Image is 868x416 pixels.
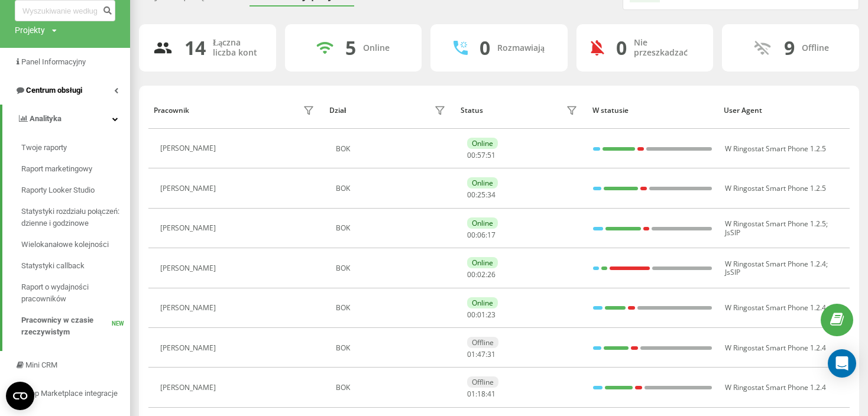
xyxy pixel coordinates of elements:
[21,255,130,277] a: Statystyki callback
[487,190,495,200] span: 34
[828,349,856,378] div: Open Intercom Messenger
[467,390,495,398] div: : :
[21,158,130,180] a: Raport marketingowy
[467,191,495,199] div: : :
[487,349,495,359] span: 31
[467,177,498,188] div: Online
[634,38,699,58] div: Nie przeszkadzać
[21,239,109,251] span: Wielokanałowe kolejności
[336,184,449,193] div: BOK
[487,150,495,160] span: 51
[467,376,498,388] div: Offline
[467,311,495,319] div: : :
[2,105,130,133] a: Analityka
[802,43,829,53] div: Offline
[477,389,485,399] span: 18
[487,230,495,240] span: 17
[336,383,449,392] div: BOK
[467,337,498,348] div: Offline
[336,264,449,272] div: BOK
[725,267,740,277] span: JsSIP
[363,43,390,53] div: Online
[467,231,495,239] div: : :
[480,37,490,59] div: 0
[725,382,826,392] span: W Ringostat Smart Phone 1.2.4
[21,57,86,66] span: Panel Informacyjny
[467,271,495,279] div: : :
[21,260,85,272] span: Statystyki callback
[21,234,130,255] a: Wielokanałowe kolejności
[21,163,92,175] span: Raport marketingowy
[467,350,495,359] div: : :
[477,150,485,160] span: 57
[21,184,95,196] span: Raporty Looker Studio
[725,219,826,229] span: W Ringostat Smart Phone 1.2.5
[592,106,713,115] div: W statusie
[30,114,61,123] span: Analityka
[477,230,485,240] span: 06
[461,106,483,115] div: Status
[467,269,475,279] span: 00
[784,37,795,59] div: 9
[487,269,495,279] span: 26
[725,259,826,269] span: W Ringostat Smart Phone 1.2.4
[329,106,346,115] div: Dział
[21,180,130,201] a: Raporty Looker Studio
[26,86,82,95] span: Centrum obsługi
[21,201,130,234] a: Statystyki rozdziału połączeń: dzienne i godzinowe
[160,344,219,352] div: [PERSON_NAME]
[21,314,112,338] span: Pracownicy w czasie rzeczywistym
[487,310,495,320] span: 23
[725,183,826,193] span: W Ringostat Smart Phone 1.2.5
[477,349,485,359] span: 47
[477,310,485,320] span: 01
[477,269,485,279] span: 02
[616,37,627,59] div: 0
[160,304,219,312] div: [PERSON_NAME]
[725,144,826,154] span: W Ringostat Smart Phone 1.2.5
[160,224,219,232] div: [PERSON_NAME]
[467,310,475,320] span: 00
[184,37,206,59] div: 14
[467,138,498,149] div: Online
[467,190,475,200] span: 00
[25,360,57,369] span: Mini CRM
[336,304,449,312] div: BOK
[26,389,118,398] span: App Marketplace integracje
[725,227,740,238] span: JsSIP
[21,142,67,154] span: Twoje raporty
[345,37,356,59] div: 5
[336,224,449,232] div: BOK
[467,217,498,229] div: Online
[467,297,498,308] div: Online
[725,303,826,313] span: W Ringostat Smart Phone 1.2.4
[154,106,189,115] div: Pracownik
[21,206,124,229] span: Statystyki rozdziału połączeń: dzienne i godzinowe
[336,145,449,153] div: BOK
[15,24,45,36] div: Projekty
[725,343,826,353] span: W Ringostat Smart Phone 1.2.4
[497,43,545,53] div: Rozmawiają
[160,383,219,392] div: [PERSON_NAME]
[467,150,475,160] span: 00
[160,144,219,152] div: [PERSON_NAME]
[21,281,124,305] span: Raport o wydajności pracowników
[336,344,449,352] div: BOK
[160,184,219,193] div: [PERSON_NAME]
[467,151,495,160] div: : :
[21,137,130,158] a: Twoje raporty
[160,264,219,272] div: [PERSON_NAME]
[21,310,130,343] a: Pracownicy w czasie rzeczywistymNEW
[467,349,475,359] span: 01
[21,277,130,310] a: Raport o wydajności pracowników
[6,382,34,410] button: Open CMP widget
[477,190,485,200] span: 25
[467,257,498,268] div: Online
[213,38,262,58] div: Łączna liczba kont
[487,389,495,399] span: 41
[467,230,475,240] span: 00
[724,106,844,115] div: User Agent
[467,389,475,399] span: 01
